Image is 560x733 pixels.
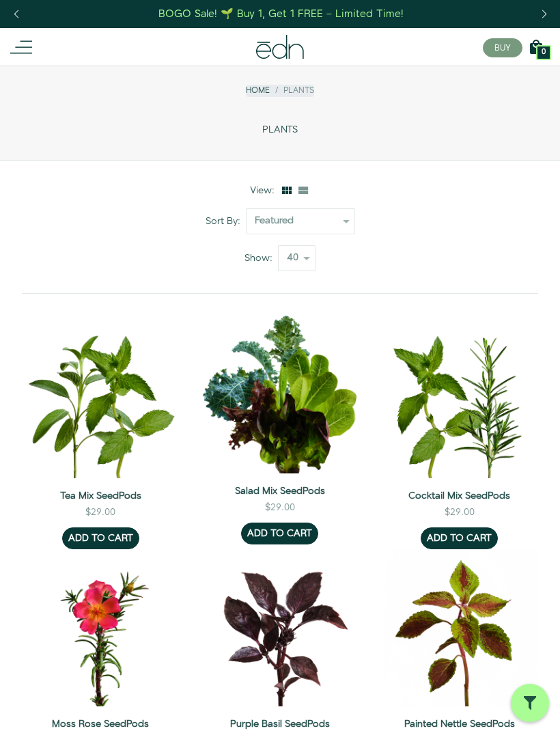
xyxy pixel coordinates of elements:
span: PLANTS [262,124,298,136]
img: Painted Nettle SeedPods [380,549,538,707]
span: 0 [542,49,546,56]
div: $29.00 [85,506,115,519]
a: Purple Basil SeedPods [201,717,359,731]
div: BOGO Sale! 🌱 Buy 1, Get 1 FREE – Limited Time! [158,7,404,21]
img: Salad Mix SeedPods [201,316,359,473]
div: $29.00 [265,501,295,514]
img: Moss Rose SeedPods [22,549,180,707]
img: Purple Basil SeedPods [201,549,359,707]
a: Moss Rose SeedPods [22,717,180,731]
a: Salad Mix SeedPods [201,484,359,498]
img: Tea Mix SeedPods [22,316,180,478]
label: Show: [244,251,278,265]
a: Painted Nettle SeedPods [380,717,538,731]
div: View: [250,184,280,197]
img: Cocktail Mix SeedPods [380,316,538,478]
label: Sort By: [206,215,246,228]
nav: breadcrumbs [246,85,314,96]
li: Plants [270,85,314,96]
button: BUY [483,38,522,57]
a: BOGO Sale! 🌱 Buy 1, Get 1 FREE – Limited Time! [158,3,406,25]
button: ADD TO CART [241,523,318,544]
a: Tea Mix SeedPods [22,489,180,503]
div: $29.00 [445,506,475,519]
a: Cocktail Mix SeedPods [380,489,538,503]
button: ADD TO CART [421,527,498,549]
a: Home [246,85,270,96]
button: ADD TO CART [62,527,139,549]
